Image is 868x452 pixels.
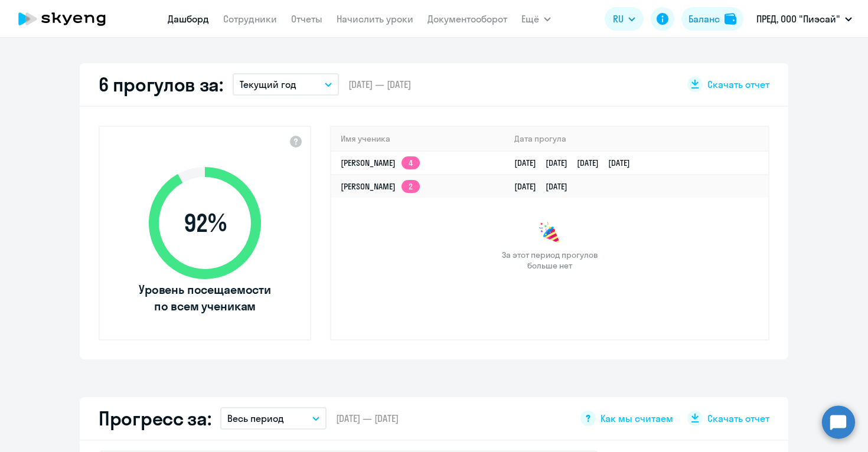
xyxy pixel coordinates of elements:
img: congrats [538,221,562,245]
p: ПРЕД, ООО "Пиэсай" [756,12,840,26]
p: Текущий год [240,77,296,91]
button: Текущий год [233,73,339,96]
a: Сотрудники [223,13,277,25]
span: Ещё [521,12,539,26]
a: [PERSON_NAME]4 [341,158,420,168]
app-skyeng-badge: 2 [402,180,420,193]
span: [DATE] — [DATE] [336,412,399,425]
p: Весь период [227,411,284,425]
h2: Прогресс за: [99,407,211,430]
span: Уровень посещаемости по всем ученикам [137,281,273,315]
button: Балансbalance [681,7,743,31]
th: Дата прогула [505,127,768,151]
span: Как мы считаем [601,412,673,425]
h2: 6 прогулов за: [99,73,223,96]
button: Ещё [521,7,551,31]
img: balance [725,13,736,25]
app-skyeng-badge: 4 [402,156,420,169]
button: ПРЕД, ООО "Пиэсай" [750,5,858,33]
a: Дашборд [168,13,209,25]
span: За этот период прогулов больше нет [500,250,599,271]
span: 92 % [137,209,273,237]
a: Отчеты [291,13,322,25]
button: Весь период [220,407,327,430]
span: RU [613,12,624,26]
span: Скачать отчет [707,412,769,425]
a: Документооборот [428,13,507,25]
a: [PERSON_NAME]2 [341,181,420,192]
a: Начислить уроки [337,13,413,25]
a: [DATE][DATE][DATE][DATE] [514,158,639,168]
button: RU [605,7,644,31]
a: [DATE][DATE] [514,181,577,192]
span: [DATE] — [DATE] [348,78,411,91]
span: Скачать отчет [707,78,769,91]
div: Баланс [688,12,720,26]
th: Имя ученика [331,127,505,151]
